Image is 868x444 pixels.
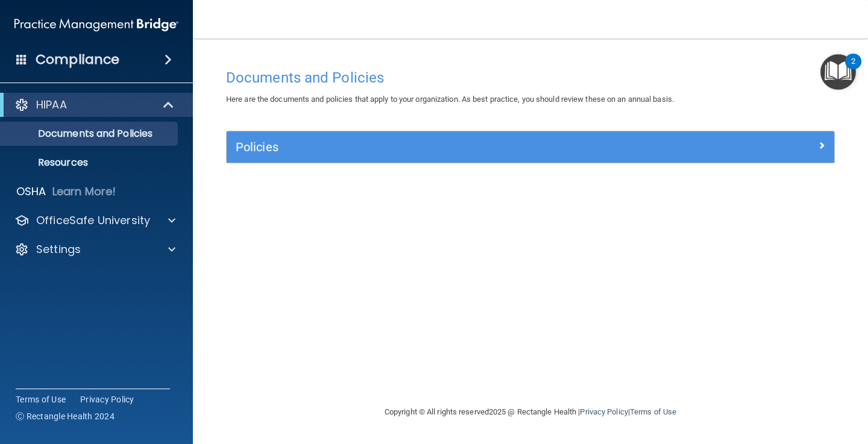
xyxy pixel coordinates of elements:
[36,98,67,112] p: HIPAA
[36,213,150,228] p: OfficeSafe University
[226,70,835,86] h4: Documents and Policies
[580,407,627,416] a: Privacy Policy
[8,128,172,140] p: Documents and Policies
[14,242,175,257] a: Settings
[226,95,674,104] span: Here are the documents and policies that apply to your organization. As best practice, you should...
[36,242,81,257] p: Settings
[851,61,855,77] div: 2
[16,410,115,422] span: Ⓒ Rectangle Health 2024
[80,393,134,405] a: Privacy Policy
[16,393,66,405] a: Terms of Use
[16,184,46,199] p: OSHA
[8,157,172,169] p: Resources
[820,54,856,90] button: Open Resource Center, 2 new notifications
[52,184,116,199] p: Learn More!
[310,393,750,431] div: Copyright © All rights reserved 2025 @ Rectangle Health | |
[236,137,825,157] a: Policies
[14,213,175,228] a: OfficeSafe University
[236,140,673,154] h5: Policies
[630,407,676,416] a: Terms of Use
[14,98,175,112] a: HIPAA
[14,13,178,37] img: PMB logo
[36,51,119,68] h4: Compliance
